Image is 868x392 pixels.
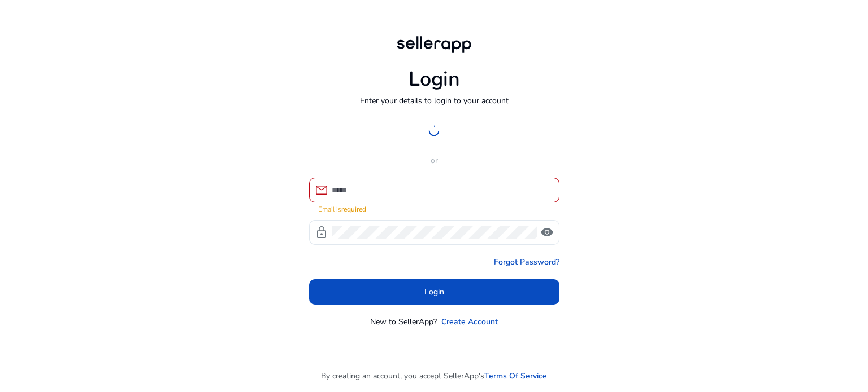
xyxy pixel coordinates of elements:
button: Login [309,279,559,305]
a: Create Account [441,316,498,328]
a: Terms Of Service [484,370,547,382]
h1: Login [409,67,460,91]
p: Enter your details to login to your account [360,95,509,107]
span: mail [315,183,328,197]
mat-error: Email is [318,202,550,214]
strong: required [341,205,366,214]
p: or [309,155,559,166]
p: New to SellerApp? [370,316,437,328]
span: visibility [540,226,554,239]
a: Forgot Password? [494,256,559,268]
span: lock [315,226,328,239]
span: Login [424,286,444,298]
